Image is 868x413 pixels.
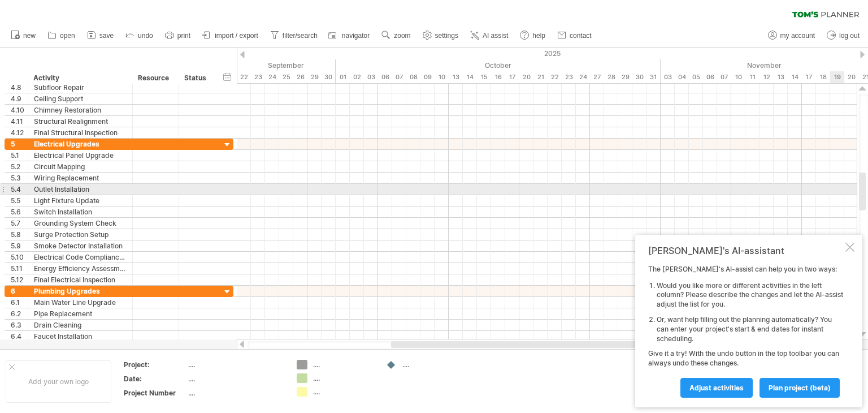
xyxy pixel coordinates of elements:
div: Friday, 7 November 2025 [717,71,731,83]
div: [PERSON_NAME]'s AI-assistant [648,245,843,256]
span: Adjust activities [689,384,744,392]
div: Circuit Mapping [34,161,127,172]
div: Thursday, 6 November 2025 [703,71,717,83]
div: Tuesday, 18 November 2025 [816,71,830,83]
div: Thursday, 16 October 2025 [491,71,505,83]
div: 5.8 [11,229,28,240]
span: log out [839,32,860,40]
div: Monday, 20 October 2025 [519,71,533,83]
div: Electrical Panel Upgrade [34,150,127,161]
div: Wednesday, 8 October 2025 [406,71,420,83]
div: Electrical Code Compliance Check [34,252,127,263]
div: Ceiling Support [34,93,127,104]
div: Thursday, 30 October 2025 [632,71,646,83]
div: 6 [11,286,28,296]
a: save [84,28,117,43]
a: navigator [327,28,373,43]
div: Faucet Installation [34,331,127,342]
span: help [532,32,545,40]
span: settings [435,32,458,40]
span: navigator [342,32,370,40]
div: Friday, 31 October 2025 [646,71,661,83]
div: Resource [138,72,172,84]
div: Surge Protection Setup [34,229,127,240]
div: Friday, 17 October 2025 [505,71,519,83]
span: AI assist [483,32,508,40]
div: .... [402,360,464,369]
div: .... [188,360,283,369]
div: .... [313,360,375,369]
span: import / export [215,32,258,40]
div: Subfloor Repair [34,82,127,93]
div: Final Electrical Inspection [34,274,127,285]
div: Tuesday, 11 November 2025 [745,71,759,83]
div: Thursday, 23 October 2025 [562,71,576,83]
div: Tuesday, 23 September 2025 [251,71,265,83]
div: 5.5 [11,195,28,206]
div: Thursday, 13 November 2025 [774,71,788,83]
div: Status [184,72,209,84]
div: .... [188,374,283,384]
div: 6.2 [11,308,28,319]
div: Tuesday, 30 September 2025 [322,71,336,83]
div: Switch Installation [34,206,127,217]
div: Outlet Installation [34,184,127,195]
span: open [60,32,75,40]
div: Friday, 24 October 2025 [576,71,590,83]
div: Wiring Replacement [34,173,127,183]
div: 4.10 [11,105,28,115]
div: 5.12 [11,274,28,285]
div: Friday, 10 October 2025 [435,71,449,83]
div: 5.7 [11,218,28,229]
div: Friday, 3 October 2025 [364,71,378,83]
div: Tuesday, 14 October 2025 [463,71,477,83]
div: Grounding System Check [34,218,127,229]
div: 4.9 [11,93,28,104]
div: 5.3 [11,173,28,183]
a: settings [420,28,462,43]
div: Electrical Upgrades [34,139,127,149]
div: Project: [124,360,186,369]
div: Wednesday, 22 October 2025 [548,71,562,83]
div: Main Water Line Upgrade [34,297,127,308]
div: The [PERSON_NAME]'s AI-assist can help you in two ways: Give it a try! With the undo button in th... [648,265,843,397]
div: Wednesday, 24 September 2025 [265,71,279,83]
li: Would you like more or different activities in the left column? Please describe the changes and l... [657,281,843,309]
a: open [45,28,79,43]
div: Monday, 10 November 2025 [731,71,745,83]
a: undo [123,28,157,43]
div: Light Fixture Update [34,195,127,206]
div: Project Number [124,388,186,398]
a: my account [765,28,818,43]
span: new [23,32,36,40]
div: 5 [11,139,28,149]
div: 5.2 [11,161,28,172]
div: Thursday, 20 November 2025 [844,71,858,83]
div: Drain Cleaning [34,320,127,330]
div: Wednesday, 29 October 2025 [618,71,632,83]
div: 5.6 [11,206,28,217]
div: Friday, 26 September 2025 [293,71,307,83]
a: log out [824,28,863,43]
li: Or, want help filling out the planning automatically? You can enter your project's start & end da... [657,315,843,343]
a: filter/search [267,28,321,43]
div: Thursday, 25 September 2025 [279,71,293,83]
div: .... [313,373,375,383]
a: zoom [379,28,414,43]
div: Thursday, 2 October 2025 [350,71,364,83]
div: Monday, 27 October 2025 [590,71,604,83]
a: plan project (beta) [759,378,840,398]
div: Monday, 13 October 2025 [449,71,463,83]
div: 5.10 [11,252,28,263]
div: Add your own logo [6,360,111,403]
div: Monday, 22 September 2025 [237,71,251,83]
div: 5.11 [11,263,28,274]
a: contact [554,28,595,43]
span: filter/search [283,32,318,40]
div: 4.12 [11,127,28,138]
span: my account [780,32,815,40]
span: print [177,32,190,40]
a: Adjust activities [680,378,753,398]
div: Plumbing Upgrades [34,286,127,296]
div: Monday, 17 November 2025 [802,71,816,83]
